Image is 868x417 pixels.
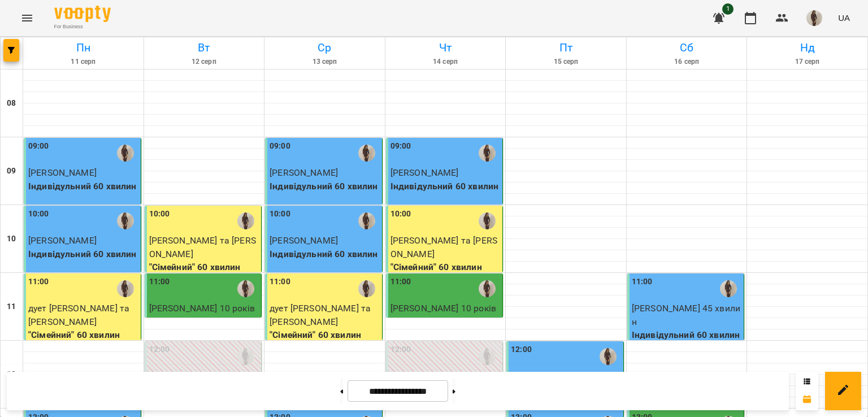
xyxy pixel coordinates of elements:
[28,167,97,178] span: [PERSON_NAME]
[54,23,111,31] span: For Business
[507,39,624,57] h6: Пт
[358,280,375,297] img: Аделіна
[117,145,134,162] img: Аделіна
[390,235,497,259] span: [PERSON_NAME] та [PERSON_NAME]
[749,57,866,67] h6: 17 серп
[146,39,263,57] h6: Вт
[390,208,411,220] label: 10:00
[628,39,745,57] h6: Сб
[25,57,142,67] h6: 11 серп
[117,280,134,297] img: Аделіна
[632,328,742,342] p: Індивідульний 60 хвилин
[28,247,138,261] p: Індивідульний 60 хвилин
[628,57,745,67] h6: 16 серп
[358,212,375,229] img: Аделіна
[7,301,16,313] h6: 11
[25,39,142,57] h6: Пн
[149,344,170,356] label: 12:00
[511,344,532,356] label: 12:00
[14,5,41,32] button: Menu
[270,328,380,342] p: "Сімейний" 60 хвилин
[28,328,138,342] p: "Сімейний" 60 хвилин
[270,180,380,193] p: Індивідульний 60 хвилин
[720,280,737,297] img: Аделіна
[28,180,138,193] p: Індивідульний 60 хвилин
[387,57,504,67] h6: 14 серп
[479,348,496,365] img: Аделіна
[28,208,49,220] label: 10:00
[149,235,256,259] span: [PERSON_NAME] та [PERSON_NAME]
[28,235,97,246] span: [PERSON_NAME]
[507,57,624,67] h6: 15 серп
[146,57,263,67] h6: 12 серп
[7,165,16,177] h6: 09
[7,97,16,110] h6: 08
[149,303,255,340] span: [PERSON_NAME] 10 років (мама [PERSON_NAME] в тг)
[600,348,617,365] img: Аделіна
[390,276,411,288] label: 11:00
[270,276,290,288] label: 11:00
[632,303,740,327] span: [PERSON_NAME] 45 хвилин
[479,280,496,297] img: Аделіна
[270,167,338,178] span: [PERSON_NAME]
[149,276,170,288] label: 11:00
[479,145,496,162] img: Аделіна
[270,208,290,220] label: 10:00
[117,212,134,229] img: Аделіна
[28,140,49,153] label: 09:00
[237,280,254,297] img: Аделіна
[834,7,854,28] button: UA
[390,180,501,193] p: Індивідульний 60 хвилин
[7,233,16,245] h6: 10
[806,10,822,26] img: 9fb73f4f1665c455a0626d21641f5694.jpg
[149,260,259,274] p: "Сімейний" 60 хвилин
[270,140,290,153] label: 09:00
[270,247,380,261] p: Індивідульний 60 хвилин
[390,260,501,274] p: "Сімейний" 60 хвилин
[266,57,383,67] h6: 13 серп
[838,12,850,24] span: UA
[237,212,254,229] img: Аделіна
[632,276,653,288] label: 11:00
[479,212,496,229] img: Аделіна
[28,303,129,327] span: дует [PERSON_NAME] та [PERSON_NAME]
[749,39,866,57] h6: Нд
[270,235,338,246] span: [PERSON_NAME]
[390,140,411,153] label: 09:00
[270,303,371,327] span: дует [PERSON_NAME] та [PERSON_NAME]
[358,145,375,162] img: Аделіна
[390,167,459,178] span: [PERSON_NAME]
[237,348,254,365] img: Аделіна
[390,344,411,356] label: 12:00
[149,208,170,220] label: 10:00
[54,6,111,22] img: Voopty Logo
[387,39,504,57] h6: Чт
[28,276,49,288] label: 11:00
[266,39,383,57] h6: Ср
[722,3,734,15] span: 1
[390,303,496,340] span: [PERSON_NAME] 10 років (мама [PERSON_NAME] в тг)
